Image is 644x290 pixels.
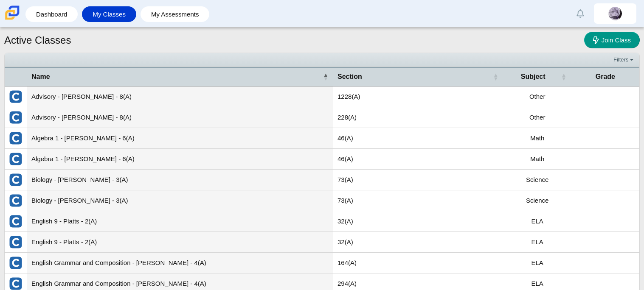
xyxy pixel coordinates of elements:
[27,128,333,149] td: Algebra 1 - [PERSON_NAME] - 6(A)
[323,68,328,86] span: Name : Activate to invert sorting
[503,86,571,107] td: Other
[31,73,50,80] span: Name
[9,152,22,166] img: External class connected through Clever
[594,3,636,24] a: lamarcus.coleman.Bii3vc
[4,33,71,47] h1: Active Classes
[3,4,21,22] img: Carmen School of Science & Technology
[503,128,571,149] td: Math
[503,232,571,253] td: ELA
[333,128,503,149] td: 46(A)
[333,253,503,273] td: 164(A)
[584,32,640,48] a: Join Class
[27,107,333,128] td: Advisory - [PERSON_NAME] - 8(A)
[602,36,631,44] span: Join Class
[333,211,503,232] td: 32(A)
[571,4,590,23] a: Alerts
[333,170,503,190] td: 73(A)
[611,56,637,64] a: Filters
[9,256,22,270] img: External class connected through Clever
[608,7,622,20] img: lamarcus.coleman.Bii3vc
[503,253,571,273] td: ELA
[337,73,362,80] span: Section
[333,190,503,211] td: 73(A)
[493,68,498,86] span: Section : Activate to sort
[27,211,333,232] td: English 9 - Platts - 2(A)
[333,232,503,253] td: 32(A)
[9,131,22,145] img: External class connected through Clever
[9,215,22,228] img: External class connected through Clever
[561,68,566,86] span: Subject : Activate to sort
[596,73,615,80] span: Grade
[333,107,503,128] td: 228(A)
[503,211,571,232] td: ELA
[86,6,132,22] a: My Classes
[30,6,73,22] a: Dashboard
[9,235,22,249] img: External class connected through Clever
[27,170,333,190] td: Biology - [PERSON_NAME] - 3(A)
[3,16,21,23] a: Carmen School of Science & Technology
[503,190,571,211] td: Science
[27,86,333,107] td: Advisory - [PERSON_NAME] - 8(A)
[503,170,571,190] td: Science
[9,90,22,103] img: External class connected through Clever
[9,111,22,124] img: External class connected through Clever
[333,86,503,107] td: 1228(A)
[9,194,22,207] img: External class connected through Clever
[27,232,333,253] td: English 9 - Platts - 2(A)
[145,6,205,22] a: My Assessments
[503,107,571,128] td: Other
[333,149,503,170] td: 46(A)
[9,173,22,187] img: External class connected through Clever
[27,253,333,273] td: English Grammar and Composition - [PERSON_NAME] - 4(A)
[27,190,333,211] td: Biology - [PERSON_NAME] - 3(A)
[503,149,571,170] td: Math
[521,73,546,80] span: Subject
[27,149,333,170] td: Algebra 1 - [PERSON_NAME] - 6(A)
